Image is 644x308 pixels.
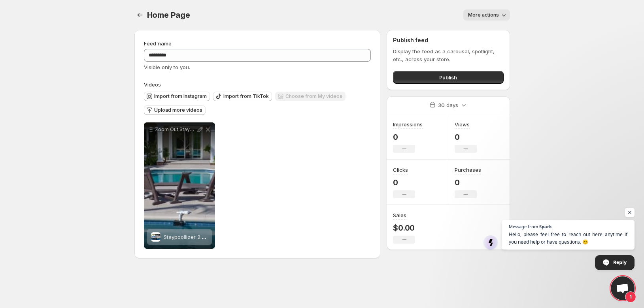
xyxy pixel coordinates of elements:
span: 1 [625,291,636,302]
div: Zoom Out Staypoollizer 2Staypoollizer 2.0 (Quick Connect ) Nxgen Flow ControlStaypoollizer 2.0 (Q... [144,122,215,249]
p: 0 [393,132,423,142]
button: Settings [134,9,145,21]
h3: Clicks [393,166,408,174]
p: 30 days [438,101,458,109]
p: Display the feed as a carousel, spotlight, etc., across your store. [393,47,503,63]
button: More actions [463,9,510,21]
h3: Sales [393,211,406,219]
p: $0.00 [393,223,415,233]
button: Publish [393,71,503,84]
div: Open chat [611,276,635,300]
span: More actions [468,12,499,18]
span: Import from TikTok [223,93,269,100]
h3: Views [455,120,470,128]
p: 0 [455,178,481,187]
p: Zoom Out Staypoollizer 2 [155,126,196,133]
span: Import from Instagram [154,93,207,100]
span: Visible only to you. [144,64,190,70]
span: Upload more videos [154,107,202,113]
span: Publish [439,73,457,81]
h3: Purchases [455,166,481,174]
span: Home Page [147,10,190,20]
span: Hello, please feel free to reach out here anytime if you need help or have questions. 😊 [509,231,627,246]
span: Feed name [144,40,172,47]
span: Spark [539,224,552,229]
p: 0 [393,178,415,187]
span: Message from [509,224,538,229]
span: Staypoollizer 2.0 (Quick Connect ) Nxgen Flow Control [164,234,299,240]
h3: Impressions [393,120,423,128]
button: Import from TikTok [213,92,272,101]
h2: Publish feed [393,36,503,44]
button: Import from Instagram [144,92,210,101]
span: Videos [144,81,161,88]
p: 0 [455,132,477,142]
button: Upload more videos [144,105,206,115]
span: Reply [613,255,627,269]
